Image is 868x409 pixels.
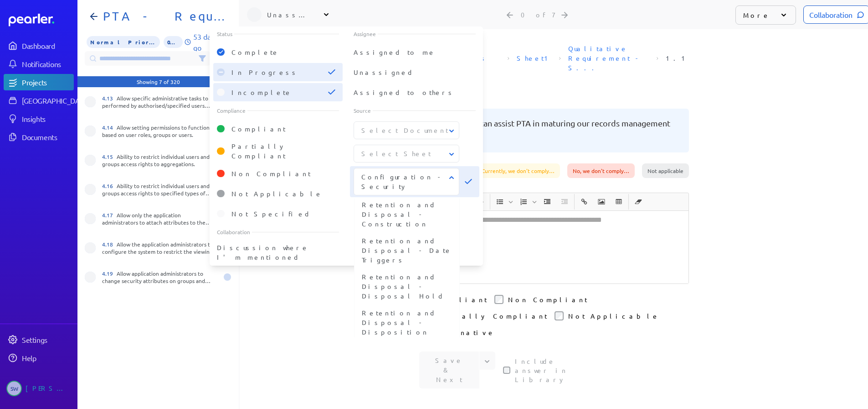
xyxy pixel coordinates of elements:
div: Allow specific administrative tasks to be performed by authorised/specified users without the nee... [102,94,218,109]
div: Help [22,353,73,362]
div: Currently, we don't comply… [476,163,560,178]
button: Insert Unordered List [492,194,508,210]
div: Ability to restrict individual users and groups access rights to specified types of objects. [102,182,218,197]
div: Allow setting permissions to functions based on user roles, groups or users. [102,124,218,138]
label: Alternative [433,328,495,337]
span: Section: Qualitative Requirement - Strategic Alignment [565,40,653,76]
span: Not Applicable [231,189,323,198]
div: 0 of 7 [521,10,555,19]
a: Settings [4,331,74,348]
button: Insert Ordered List [516,194,531,210]
div: Projects [22,78,73,87]
label: Compliant [433,295,487,304]
div: Not applicable [642,163,689,178]
span: Discussion where I'm mentioned [217,243,309,261]
div: Notifications [22,59,73,68]
span: 4.13 [102,94,117,102]
a: Projects [4,74,74,90]
h1: PTA - Requirements to Vendors 202509 - PoC [99,9,224,24]
span: 4.19 [102,270,117,277]
div: Allow only the application administrators to attach attributes to the user profile that determine... [102,211,218,226]
span: Clear Formatting [630,194,647,210]
span: Assignee [354,30,376,37]
span: 4.14 [102,124,117,131]
span: 4.18 [102,241,117,248]
button: Select Document [354,126,460,135]
span: Unassigned [354,68,414,76]
span: Insert table [611,194,627,210]
div: Allow application administrators to change security attributes on groups and users. [102,270,218,284]
div: Allow the application administrators to configure the system to restrict the viewing or modifying... [102,241,218,255]
p: 53 days to go [193,31,231,53]
div: Insights [22,114,73,123]
span: Insert Unordered List [492,194,514,210]
span: In Progress [231,68,298,76]
a: Dashboard [9,14,74,26]
a: SW[PERSON_NAME] [4,377,74,400]
button: Insert table [611,194,627,210]
span: 0% of Questions Completed [164,36,183,48]
span: Source [354,107,371,114]
button: Configuration - Security [354,172,460,191]
div: Showing 7 of 320 [137,78,180,85]
label: Partially Compliant [433,311,547,320]
a: Documents [4,129,74,145]
span: Insert Ordered List [515,194,538,210]
div: Ability to restrict individual users and groups access rights to aggregations. [102,153,218,168]
input: This checkbox controls whether your answer will be included in the Answer Library for future use [503,367,510,374]
a: Dashboard [4,37,74,54]
pre: A vendor who can assist PTA in maturing our records management capabilities. [426,116,682,145]
a: Notifications [4,56,74,72]
div: [GEOGRAPHIC_DATA] [22,96,90,105]
div: Unassigned [267,10,313,19]
span: Decrease Indent [556,194,573,210]
span: Compliant [231,125,286,133]
a: Help [4,350,74,366]
button: Click to clear this filter [324,65,339,79]
span: Partially Compliant [231,142,286,160]
button: Insert Image [594,194,609,210]
button: Clear Formatting [631,194,646,210]
span: Assigned to others [354,88,455,96]
button: Insert link [576,194,592,210]
span: Not Specified [231,210,311,218]
button: Increase Indent [539,194,555,210]
span: 4.15 [102,153,117,160]
span: Compliance [217,107,246,114]
span: Steve Whittington [6,381,22,396]
a: Insights [4,110,74,127]
div: Settings [22,335,73,344]
button: Select Sheet [354,149,460,158]
span: 4.16 [102,182,117,189]
span: 4.17 [102,211,117,219]
span: Collaboration [217,228,250,236]
span: Assigned to me [354,48,436,56]
label: Non Compliant [508,295,587,304]
label: This checkbox controls whether your answer will be included in the Answer Library for future use [515,357,592,384]
span: Non Compliant [231,169,311,178]
div: [PERSON_NAME] [26,381,71,396]
div: Documents [22,132,73,142]
span: Sheet: Sheet1 [513,50,555,67]
span: Complete [231,48,279,56]
div: Dashboard [22,41,73,50]
div: No, we don't comply… [567,163,635,178]
span: Incomplete [231,88,292,96]
a: [GEOGRAPHIC_DATA] [4,92,74,109]
span: Status [217,30,232,37]
button: Click to clear this filter [461,174,476,189]
label: Not Applicable [568,311,659,320]
p: More [743,10,770,20]
button: Click to clear this filter [324,85,339,100]
span: Reference Number: 1.1 [662,50,693,67]
span: Priority [87,36,160,48]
